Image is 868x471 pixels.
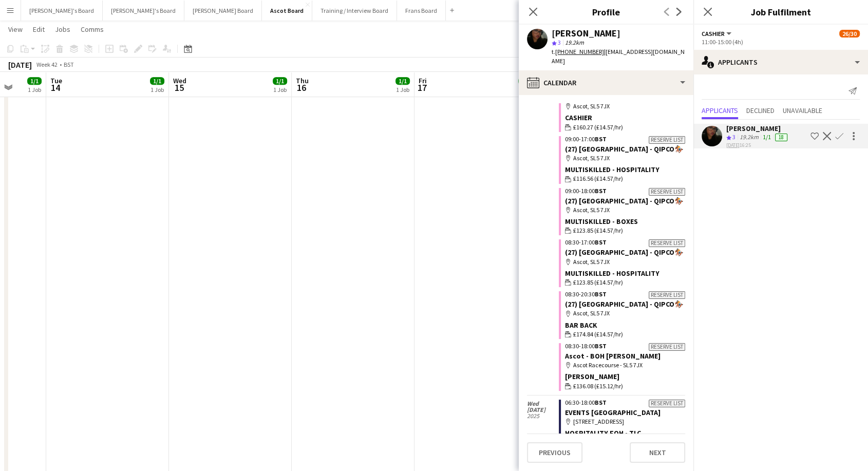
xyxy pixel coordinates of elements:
h3: Profile [519,5,693,18]
div: 11:00-15:00 (4h) [702,38,860,46]
a: Edit [29,23,49,36]
div: Reserve list [649,239,685,247]
div: Reserve list [649,343,685,351]
span: 2025 [527,413,559,419]
button: Ascot Board [262,1,312,21]
div: Multiskilled - Hospitality [565,269,685,278]
span: 3 [558,39,561,46]
span: 14 [49,82,62,93]
span: 19.2km [563,39,586,46]
a: (27) [GEOGRAPHIC_DATA] - QIPCO🏇🏼 [565,196,683,205]
span: Edit [33,25,45,34]
span: 1/1 [518,77,533,85]
span: Jobs [55,25,70,34]
div: 1 Job [150,86,164,93]
div: [PERSON_NAME] [565,372,685,381]
div: Bar Back [565,321,685,330]
button: Training / Interview Board [312,1,397,21]
button: [PERSON_NAME] Board [184,1,262,21]
div: Reserve list [649,400,685,407]
span: Thu [296,76,309,85]
span: Week 42 [34,61,60,68]
span: 1/1 [273,77,287,85]
a: Jobs [51,23,74,36]
span: Wed [173,76,186,85]
span: Cashier [702,30,725,37]
span: Tue [50,76,62,85]
button: [PERSON_NAME]'s Board [103,1,184,21]
div: 08:30-18:00 [565,343,685,349]
h3: Job Fulfilment [693,5,868,18]
div: Reserve list [649,188,685,196]
span: Applicants [702,107,738,114]
span: t. [552,48,604,55]
span: 1/1 [395,77,410,85]
a: Comms [77,23,108,36]
span: BST [595,187,607,195]
a: Ascot - BOH [PERSON_NAME] [565,351,661,361]
button: Cashier [702,30,733,37]
span: Unavailable [783,107,822,114]
button: [PERSON_NAME]'s Board [21,1,103,21]
span: Fri [419,76,427,85]
div: 19.2km [738,133,761,142]
div: Ascot, SL5 7JX [565,154,685,163]
span: BST [595,342,607,350]
span: 3 [732,133,735,141]
div: [DATE] [8,60,32,70]
span: Comms [81,25,104,34]
div: 1 Job [273,86,287,93]
span: £136.08 (£15.12/hr) [573,382,623,391]
span: | [EMAIL_ADDRESS][DOMAIN_NAME] [552,48,685,65]
button: Previous [527,442,582,463]
div: BST [64,61,74,68]
span: £123.85 (£14.57/hr) [573,278,623,287]
div: Hospitality FOH - TLC [565,428,685,438]
span: BST [595,135,607,143]
div: 09:00-18:00 [565,188,685,194]
div: 16:25 [726,142,789,148]
div: 1 Job [396,86,409,93]
span: 15 [172,82,186,93]
div: Cashier [565,113,685,122]
span: £160.27 (£14.57/hr) [573,123,623,132]
div: [STREET_ADDRESS] [565,417,685,426]
span: 26/30 [839,30,860,37]
span: BST [595,399,607,406]
div: Ascot, SL5 7JX [565,102,685,111]
div: Ascot, SL5 7JX [565,257,685,267]
div: 08:30-17:00 [565,239,685,246]
div: Reserve list [649,291,685,299]
div: [PERSON_NAME] [726,124,789,133]
div: Applicants [693,50,868,74]
span: 1/1 [150,77,164,85]
span: 1/1 [27,77,42,85]
div: 06:30-18:00 [565,400,685,406]
div: Multiskilled - Hospitality [565,165,685,174]
div: Calendar [519,70,693,95]
div: Ascot, SL5 7JX [565,309,685,318]
app-skills-label: 1/1 [763,133,771,141]
div: 08:30-20:30 [565,291,685,297]
span: £174.84 (£14.57/hr) [573,330,623,339]
span: View [8,25,23,34]
div: Reserve list [649,136,685,144]
tcxspan: Call +447877522488 via 3CX [555,48,604,55]
button: Frans Board [397,1,446,21]
div: 09:00-17:00 [565,136,685,142]
div: 18 [775,134,787,141]
button: Next [630,442,685,463]
span: [DATE] [527,407,559,413]
span: BST [595,238,607,246]
span: Wed [527,401,559,407]
a: (27) [GEOGRAPHIC_DATA] - QIPCO🏇🏼 [565,144,683,154]
span: £123.85 (£14.57/hr) [573,226,623,235]
div: Multiskilled - Boxes [565,217,685,226]
a: (27) [GEOGRAPHIC_DATA] - QIPCO🏇🏼 [565,248,683,257]
div: 1 Job [28,86,41,93]
tcxspan: Call 07-10-2025 via 3CX [726,142,740,148]
div: Ascot, SL5 7JX [565,205,685,215]
span: £116.56 (£14.57/hr) [573,174,623,183]
a: (27) [GEOGRAPHIC_DATA] - QIPCO🏇🏼 [565,299,683,309]
span: 17 [417,82,427,93]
